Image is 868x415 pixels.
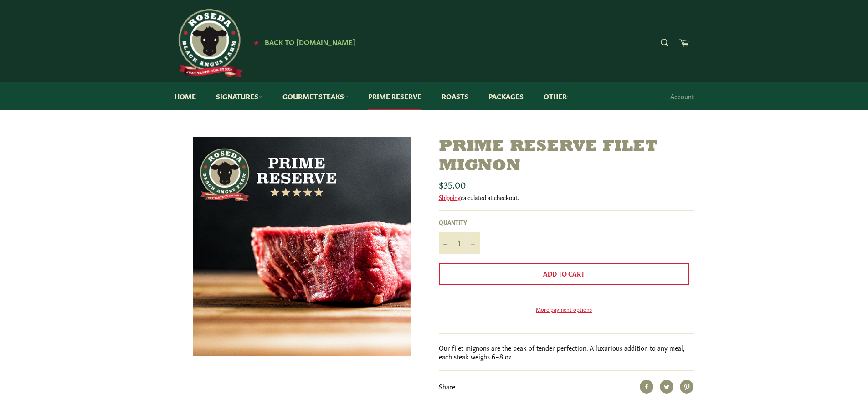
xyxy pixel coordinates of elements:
img: Roseda Beef [175,9,243,77]
a: Home [165,82,205,110]
button: Reduce item quantity by one [439,232,452,254]
a: Other [534,82,580,110]
a: Packages [479,82,533,110]
span: Add to Cart [543,269,585,278]
button: Increase item quantity by one [466,232,480,254]
h1: Prime Reserve Filet Mignon [439,137,694,176]
button: Add to Cart [439,263,689,285]
span: ★ [254,39,259,46]
span: $35.00 [439,178,466,190]
a: Account [666,83,699,110]
span: Share [439,382,455,391]
a: Signatures [207,82,272,110]
a: Prime Reserve [359,82,431,110]
a: ★ Back to [DOMAIN_NAME] [249,39,355,46]
a: Shipping [439,193,461,201]
a: Gourmet Steaks [273,82,357,110]
p: Our filet mignons are the peak of tender perfection. A luxurious addition to any meal, each steak... [439,343,694,361]
img: Prime Reserve Filet Mignon [193,137,411,356]
a: Roasts [432,82,478,110]
a: More payment options [439,305,689,313]
div: calculated at checkout. [439,193,694,201]
span: Back to [DOMAIN_NAME] [265,37,355,46]
label: Quantity [439,218,480,226]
